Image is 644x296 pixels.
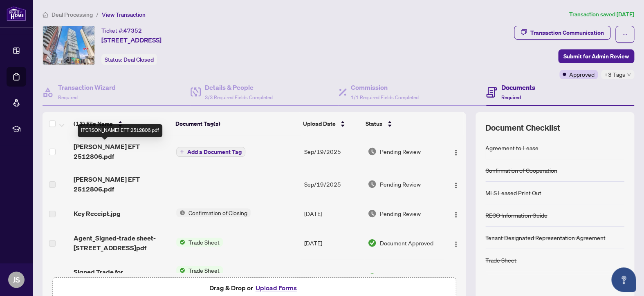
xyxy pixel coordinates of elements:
span: Drag & Drop or [209,283,299,293]
div: [PERSON_NAME] EFT 2512806.pdf [78,124,162,137]
img: Logo [453,211,459,218]
span: [STREET_ADDRESS] [101,35,162,45]
img: Status Icon [176,238,185,247]
button: Logo [449,207,462,220]
span: plus [180,150,184,154]
span: Required [501,94,521,100]
button: Open asap [611,267,636,292]
th: Upload Date [299,112,362,135]
td: [DATE] [301,227,364,259]
td: Sep/19/2025 [301,168,364,200]
td: [DATE] [301,200,364,227]
article: Transaction saved [DATE] [569,10,634,19]
img: Document Status [368,147,377,156]
span: Pending Review [380,147,421,156]
h4: Details & People [205,82,273,92]
div: RECO Information Guide [485,211,547,220]
h4: Transaction Wizard [58,82,116,92]
span: ellipsis [622,31,628,37]
span: Status [366,119,382,128]
span: Upload Date [303,119,335,128]
h4: Documents [501,82,535,92]
span: home [43,12,48,18]
button: Add a Document Tag [176,147,245,157]
td: Sep/19/2025 [301,135,364,168]
span: View Transaction [102,11,146,18]
span: 1/1 Required Fields Completed [351,94,419,100]
span: Deal Closed [123,56,154,63]
img: Status Icon [176,208,185,217]
img: Document Status [368,238,377,247]
span: JS [13,274,20,285]
span: [PERSON_NAME] EFT 2512806.pdf [74,142,170,161]
button: Transaction Communication [514,26,610,40]
div: MLS Leased Print Out [485,188,541,197]
span: 3/3 Required Fields Completed [205,94,273,100]
div: Status: [101,54,157,65]
button: Submit for Admin Review [558,49,634,63]
span: Key Receipt.jpg [74,209,121,218]
span: (13) File Name [74,119,113,128]
div: Trade Sheet [485,256,516,265]
span: 47352 [123,27,142,34]
div: Transaction Communication [530,26,604,39]
span: Trade Sheet [185,266,223,275]
span: +3 Tags [604,70,625,79]
button: Status IconTrade Sheet [176,238,223,247]
span: Document Checklist [485,122,560,134]
img: Document Status [368,209,377,218]
div: Ticket #: [101,26,142,35]
th: (13) File Name [70,112,172,135]
h4: Commission [351,82,419,92]
span: Agent_Signed-trade sheet-[STREET_ADDRESS]pdf [74,233,170,253]
span: Submit for Admin Review [563,50,629,63]
span: Confirmation of Closing [185,208,251,217]
div: Confirmation of Cooperation [485,166,557,175]
div: Agreement to Lease [485,143,538,152]
td: [DATE] [301,259,364,294]
img: Document Status [368,272,377,281]
th: Status [362,112,441,135]
img: IMG-C12286094_1.jpg [43,26,94,65]
span: Deal Processing [52,11,93,18]
span: Document Approved [380,238,433,247]
button: Logo [449,178,462,191]
span: Pending Review [380,180,421,189]
button: Add a Document Tag [176,147,245,157]
img: Logo [453,149,459,156]
img: Logo [453,182,459,189]
button: Status IconConfirmation of Closing [176,208,251,217]
span: down [627,73,631,77]
span: Trade Sheet [185,238,223,247]
li: / [96,10,99,19]
span: Signed Trade for [STREET_ADDRESS]pdf [74,267,170,287]
div: Tenant Designated Representation Agreement [485,233,605,242]
img: logo [7,6,26,21]
button: Logo [449,270,462,283]
img: Logo [453,241,459,247]
button: Upload Forms [253,283,299,293]
span: [PERSON_NAME] EFT 2512806.pdf [74,174,170,194]
button: Status IconTrade Sheet [176,266,223,288]
img: Status Icon [176,266,185,275]
span: Approved [569,70,595,79]
button: Logo [449,145,462,158]
span: Document Approved [380,272,433,281]
button: Logo [449,236,462,249]
span: Add a Document Tag [187,149,242,155]
span: Pending Review [380,209,421,218]
span: Required [58,94,78,100]
img: Document Status [368,180,377,189]
th: Document Tag(s) [172,112,299,135]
